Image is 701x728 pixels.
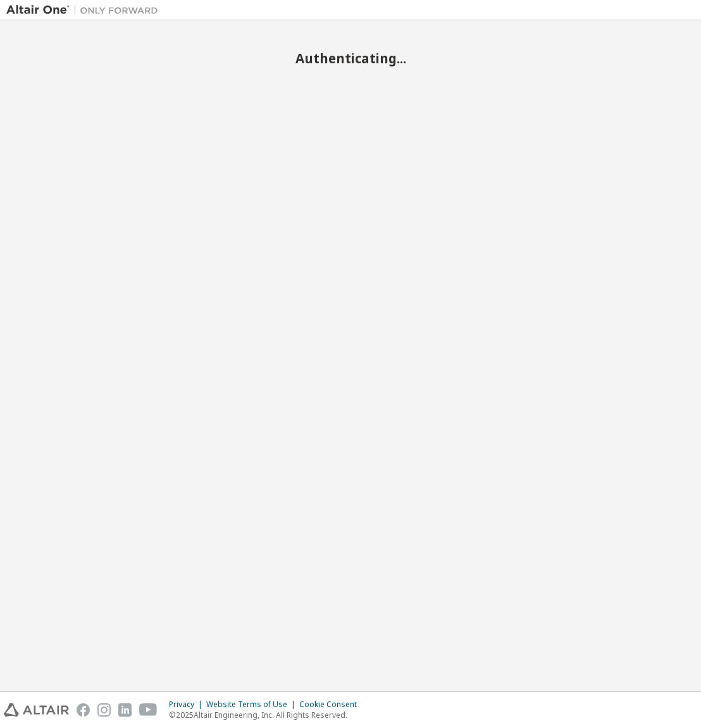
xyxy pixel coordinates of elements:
[169,710,364,720] p: © 2025 Altair Engineering, Inc. All Rights Reserved.
[6,50,695,66] h2: Authenticating...
[97,703,111,717] img: instagram.svg
[169,700,206,710] div: Privacy
[206,700,299,710] div: Website Terms of Use
[6,4,164,16] img: Altair One
[299,700,364,710] div: Cookie Consent
[4,703,69,717] img: altair_logo.svg
[77,703,90,717] img: facebook.svg
[139,703,158,717] img: youtube.svg
[118,703,132,717] img: linkedin.svg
